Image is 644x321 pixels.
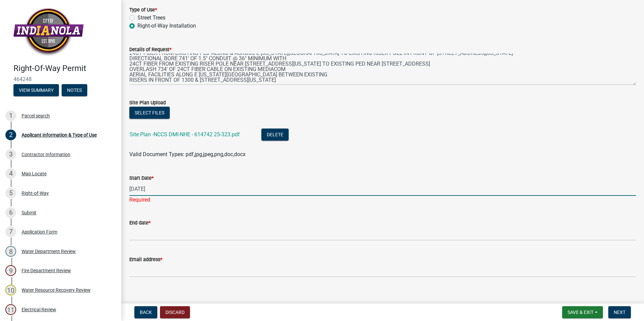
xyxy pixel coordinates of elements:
span: Back [140,310,152,315]
label: Email address [129,257,162,262]
button: Notes [62,84,87,96]
span: 464248 [13,76,108,82]
div: Fire Department Review [22,268,71,273]
div: Right-of-Way [22,191,49,195]
label: Details of Request [129,47,171,52]
button: View Summary [13,84,59,96]
wm-modal-confirm: Summary [13,88,59,93]
div: 7 [5,226,16,237]
span: Next [614,310,625,315]
a: Site Plan -NCCS DMI-NHE - 614742 25-323.pdf [130,131,240,138]
span: Save & Exit [568,310,593,315]
div: Parcel search [22,113,50,118]
button: Discard [160,306,190,318]
div: 5 [5,188,16,199]
label: Type of Use [129,8,157,12]
div: 9 [5,265,16,276]
div: Required [129,196,636,204]
div: Contractor Information [22,152,70,157]
button: Select files [129,107,170,119]
div: 8 [5,246,16,257]
label: End date [129,221,151,225]
div: 11 [5,304,16,315]
div: 6 [5,207,16,218]
wm-modal-confirm: Delete Document [261,132,289,138]
label: Right-of-Way Installation [137,22,196,30]
button: Save & Exit [562,306,603,318]
div: Water Resource Recovery Review [22,288,91,292]
div: Submit [22,210,36,215]
div: Water Department Review [22,249,76,254]
label: Site Plan Upload [129,101,166,105]
div: Applicant Information & Type of Use [22,133,97,137]
label: Street Trees [137,14,165,22]
img: City of Indianola, Iowa [13,7,84,57]
wm-modal-confirm: Notes [62,88,87,93]
div: 4 [5,168,16,179]
div: 2 [5,130,16,140]
button: Back [134,306,157,318]
div: Map Locate [22,171,46,176]
div: 10 [5,285,16,295]
h4: Right-Of-Way Permit [13,64,116,73]
div: 3 [5,149,16,160]
div: Electrical Review [22,307,56,312]
button: Delete [261,129,289,141]
div: Application Form [22,229,57,234]
div: 1 [5,110,16,121]
span: Valid Document Types: pdf,jpg,jpeg,png,doc,docx [129,151,246,157]
label: Start Date [129,176,154,181]
button: Next [608,306,631,318]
